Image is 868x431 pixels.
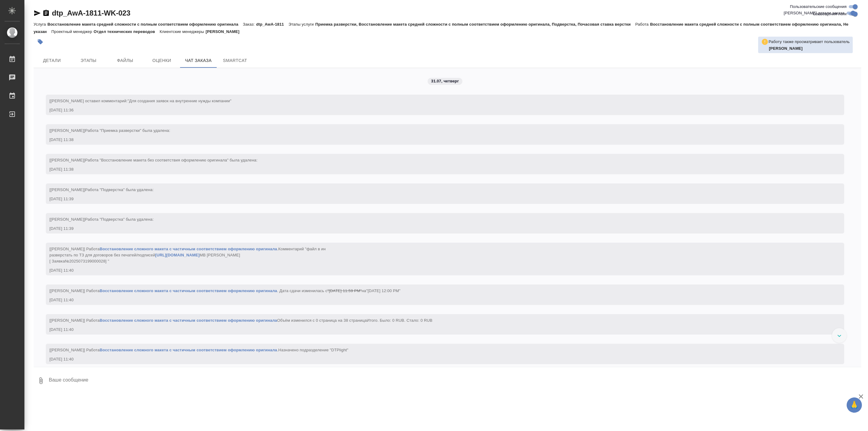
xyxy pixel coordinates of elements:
span: [[PERSON_NAME]] Работа . [49,348,348,352]
div: [DATE] 11:39 [49,226,823,232]
span: [[PERSON_NAME]] [49,158,258,162]
button: Скопировать ссылку [42,9,50,17]
b: [PERSON_NAME] [769,46,803,51]
span: Пользовательские сообщения [790,4,847,10]
a: Восстановление сложного макета с частичным соответствием оформлению оригинала [99,348,277,352]
p: Приемка разверстки, Восстановление макета средней сложности с полным соответствием оформлению ори... [315,22,635,27]
p: Работу также просматривает пользователь [769,39,850,45]
span: [[PERSON_NAME]] Работа . [49,247,326,263]
span: Работа "Восстановление макета без соответствия оформлению оригинала" была удалена: [85,158,258,162]
a: [URL][DOMAIN_NAME] [155,253,200,257]
span: Оценки [147,57,176,64]
span: [[PERSON_NAME] оставил комментарий: [49,99,231,103]
span: "Для создания заявок на внутренние нужды компании" [128,99,231,103]
div: [DATE] 11:40 [49,356,823,362]
div: [DATE] 11:40 [49,327,823,333]
span: [[PERSON_NAME]] Работа Объём изменился с 0 страница на 38 страница [49,318,432,323]
span: Детали [37,57,67,64]
div: [DATE] 11:40 [49,297,823,303]
p: Отдел технических переводов [94,29,160,34]
div: [DATE] 11:38 [49,166,823,172]
p: [PERSON_NAME] [206,29,244,34]
div: [DATE] 11:38 [49,137,823,143]
span: SmartCat [220,57,250,64]
a: dtp_AwA-1811-WK-023 [52,9,130,17]
span: [[PERSON_NAME]] [49,217,154,222]
p: Работа [635,22,650,27]
span: Работа "Подверстка" была удалена: [85,187,154,192]
span: [[PERSON_NAME]] [49,187,154,192]
p: dtp_AwA-1811 [256,22,288,27]
p: Проектный менеджер [51,29,93,34]
p: 31.07, четверг [431,78,459,84]
button: Добавить тэг [34,35,47,49]
p: Гостев Юрий [769,45,850,52]
span: Итого. Было: 0 RUB. Стало: 0 RUB [367,318,432,323]
a: Восстановление сложного макета с частичным соответствием оформлению оригинала [99,288,277,293]
span: Файлы [110,57,140,64]
div: [DATE] 11:40 [49,267,823,273]
span: "[DATE] 12:00 PM" [366,288,400,293]
button: 🙏 [847,397,862,413]
div: [DATE] 11:39 [49,196,823,202]
div: [DATE] 11:36 [49,107,823,113]
span: Работа "Приемка разверстки" была удалена: [85,128,170,133]
span: Чат заказа [184,57,213,64]
a: Восстановление сложного макета с частичным соответствием оформлению оригинала [99,318,277,323]
span: [[PERSON_NAME]] Работа . Дата сдачи изменилась с на [49,288,400,293]
span: Оповещения-логи [813,11,847,17]
span: Комментарий "файл в ин разверстать по ТЗ для договоров без печатей/подписей МВ [PERSON_NAME] [ За... [49,247,326,263]
p: Услуга [34,22,47,27]
p: Восстановление макета средней сложности с полным соответствием оформлению оригинала [47,22,243,27]
p: Заказ: [243,22,256,27]
span: [PERSON_NAME] детали заказа [784,10,844,16]
button: Скопировать ссылку для ЯМессенджера [34,9,41,17]
p: Клиентские менеджеры [160,29,206,34]
span: Назначено подразделение "DTPlight" [278,348,349,352]
p: Этапы услуги [288,22,315,27]
span: [[PERSON_NAME]] [49,128,170,133]
span: Этапы [74,57,103,64]
span: "[DATE] 11:59 PM" [327,288,362,293]
span: Работа "Подверстка" была удалена: [85,217,154,222]
span: 🙏 [849,399,859,411]
a: Восстановление сложного макета с частичным соответствием оформлению оригинала [99,247,277,251]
